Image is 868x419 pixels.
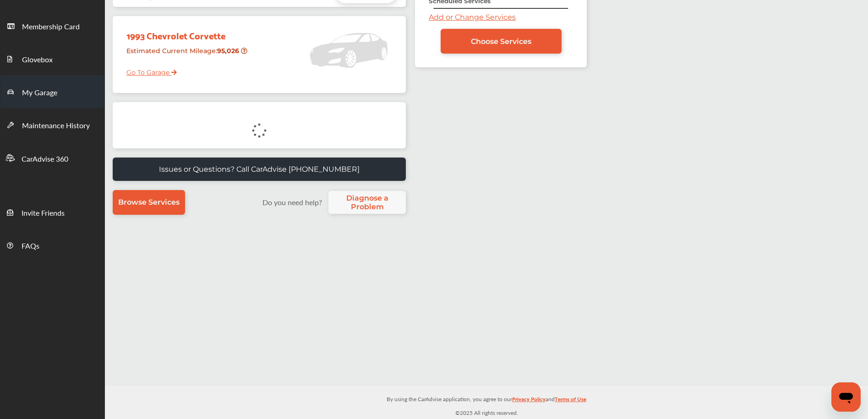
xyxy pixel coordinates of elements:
[0,75,104,108] a: My Garage
[310,21,388,80] img: placeholder_car.5a1ece94.svg
[22,21,80,33] span: Membership Card
[120,43,254,66] div: Estimated Current Mileage :
[831,382,861,412] iframe: Button to launch messaging window
[120,21,254,43] div: 1993 Chevrolet Corvette
[0,108,104,141] a: Maintenance History
[429,13,516,22] a: Add or Change Services
[0,42,104,75] a: Glovebox
[105,386,868,419] div: © 2025 All rights reserved.
[22,207,65,219] span: Invite Friends
[105,394,868,403] p: By using the CarAdvise application, you agree to our and
[22,240,39,252] span: FAQs
[328,191,406,214] a: Diagnose a Problem
[555,394,586,408] a: Terms of Use
[159,165,360,174] p: Issues or Questions? Call CarAdvise [PHONE_NUMBER]
[113,158,406,181] a: Issues or Questions? Call CarAdvise [PHONE_NUMBER]
[22,120,90,132] span: Maintenance History
[512,394,546,408] a: Privacy Policy
[118,198,180,207] span: Browse Services
[22,87,57,99] span: My Garage
[22,54,53,66] span: Glovebox
[217,47,241,55] strong: 95,026
[333,194,401,211] span: Diagnose a Problem
[22,153,68,165] span: CarAdvise 360
[441,29,562,54] a: Choose Services
[120,61,177,79] a: Go To Garage
[471,37,531,46] span: Choose Services
[0,9,104,42] a: Membership Card
[258,197,326,207] label: Do you need help?
[113,190,185,215] a: Browse Services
